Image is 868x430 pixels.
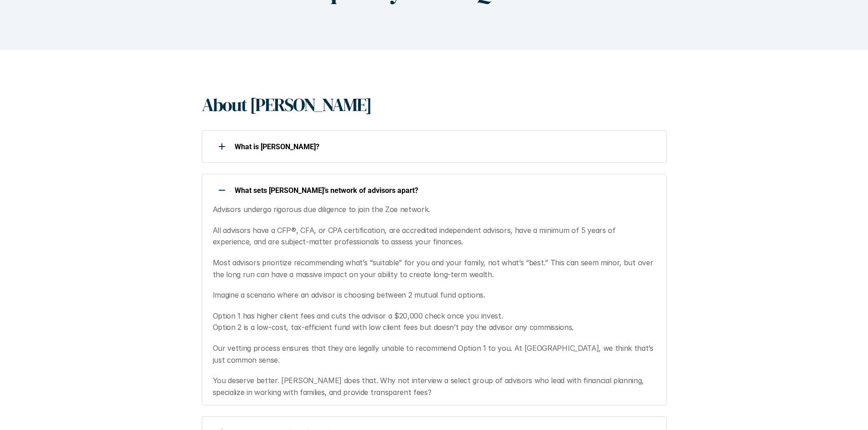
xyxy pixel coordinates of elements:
[213,343,655,366] p: Our vetting process ensures that they are legally unable to recommend Option 1 to you. At [GEOGRA...
[213,257,655,280] p: Most advisors prioritize recommending what’s “suitable” for you and your family, not what’s “best...
[213,375,655,398] p: You deserve better. [PERSON_NAME] does that. Why not interview a select group of advisors who lea...
[213,204,655,216] p: Advisors undergo rigorous due diligence to join the Zoe network.
[213,310,655,334] p: Option 1 has higher client fees and cuts the advisor a $20,000 check once you invest. Option 2 is...
[235,186,655,195] p: What sets [PERSON_NAME]’s network of advisors apart?
[202,94,371,116] h1: About [PERSON_NAME]
[213,289,655,301] p: Imagine a scenario where an advisor is choosing between 2 mutual fund options.
[235,142,655,151] p: What is [PERSON_NAME]?
[213,225,655,248] p: All advisors have a CFP®, CFA, or CPA certification, are accredited independent advisors, have a ...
